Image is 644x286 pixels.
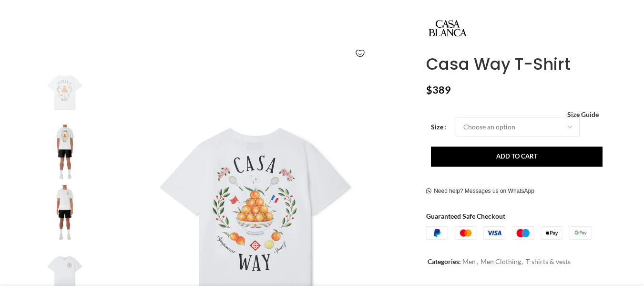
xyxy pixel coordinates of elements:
[431,122,446,132] label: Size
[431,147,603,167] button: Add to cart
[426,226,592,240] img: guaranteed-safe-checkout-bordered.j
[36,125,94,180] img: oversized t shirts
[36,185,94,241] img: oversized t shirts
[36,64,94,120] img: oversized t shirts
[426,84,451,96] bdi: 389
[462,257,476,265] a: Men
[426,212,505,220] strong: Guaranteed Safe Checkout
[522,256,523,266] span: ,
[477,256,478,266] span: ,
[426,188,534,195] a: Need help? Messages us on WhatsApp
[480,257,521,265] a: Men Clothing
[426,7,469,50] img: Casablanca
[426,84,432,96] span: $
[428,257,461,265] span: Categories:
[426,54,606,74] h1: Casa Way T-Shirt
[526,257,571,265] a: T-shirts & vests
